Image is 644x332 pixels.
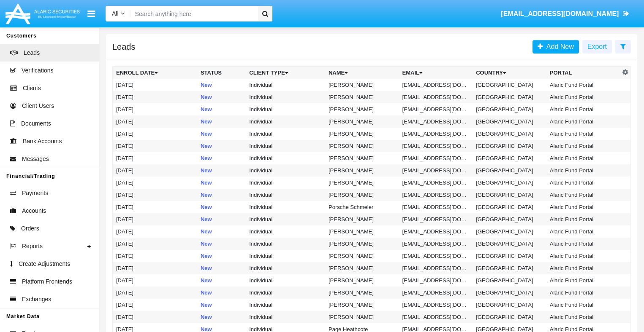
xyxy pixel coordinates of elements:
td: New [197,299,246,311]
td: New [197,286,246,299]
td: New [197,79,246,91]
img: Logo image [4,1,81,26]
span: Platform Frontends [22,277,72,286]
td: New [197,189,246,201]
td: Individual [246,250,325,262]
td: [PERSON_NAME] [325,238,399,250]
td: [PERSON_NAME] [325,177,399,189]
td: [GEOGRAPHIC_DATA] [473,128,546,140]
th: Enroll Date [113,67,197,79]
button: Export [582,40,612,54]
td: [DATE] [113,286,197,299]
td: Individual [246,225,325,238]
td: Alaric Fund Portal [546,189,620,201]
td: [EMAIL_ADDRESS][DOMAIN_NAME] [399,286,473,299]
td: New [197,177,246,189]
td: [DATE] [113,274,197,286]
td: Alaric Fund Portal [546,311,620,323]
td: [DATE] [113,164,197,177]
td: Alaric Fund Portal [546,213,620,225]
th: Status [197,67,246,79]
td: [GEOGRAPHIC_DATA] [473,115,546,128]
td: Individual [246,274,325,286]
td: New [197,238,246,250]
td: Individual [246,164,325,177]
td: [GEOGRAPHIC_DATA] [473,274,546,286]
td: Alaric Fund Portal [546,299,620,311]
td: New [197,91,246,103]
td: New [197,311,246,323]
td: [PERSON_NAME] [325,79,399,91]
td: [DATE] [113,238,197,250]
span: Clients [23,84,41,93]
td: [EMAIL_ADDRESS][DOMAIN_NAME] [399,103,473,115]
td: [GEOGRAPHIC_DATA] [473,164,546,177]
td: [DATE] [113,152,197,164]
td: New [197,250,246,262]
span: Bank Accounts [23,137,62,146]
td: [GEOGRAPHIC_DATA] [473,286,546,299]
th: Portal [546,67,620,79]
td: [EMAIL_ADDRESS][DOMAIN_NAME] [399,91,473,103]
span: Verifications [22,66,53,75]
td: [DATE] [113,262,197,274]
td: New [197,128,246,140]
td: [DATE] [113,115,197,128]
span: Orders [21,224,39,233]
td: Individual [246,201,325,213]
span: Create Adjustments [19,260,70,268]
td: [GEOGRAPHIC_DATA] [473,79,546,91]
td: [PERSON_NAME] [325,250,399,262]
td: Alaric Fund Portal [546,286,620,299]
td: Alaric Fund Portal [546,91,620,103]
td: [DATE] [113,79,197,91]
td: [GEOGRAPHIC_DATA] [473,299,546,311]
td: New [197,140,246,152]
td: [GEOGRAPHIC_DATA] [473,238,546,250]
td: [EMAIL_ADDRESS][DOMAIN_NAME] [399,189,473,201]
td: Alaric Fund Portal [546,250,620,262]
td: [EMAIL_ADDRESS][DOMAIN_NAME] [399,262,473,274]
td: [PERSON_NAME] [325,213,399,225]
td: Individual [246,91,325,103]
td: New [197,115,246,128]
td: Individual [246,177,325,189]
td: Alaric Fund Portal [546,225,620,238]
td: Alaric Fund Portal [546,79,620,91]
td: [PERSON_NAME] [325,189,399,201]
td: [EMAIL_ADDRESS][DOMAIN_NAME] [399,128,473,140]
td: [DATE] [113,140,197,152]
td: [EMAIL_ADDRESS][DOMAIN_NAME] [399,177,473,189]
td: [PERSON_NAME] [325,128,399,140]
td: Alaric Fund Portal [546,274,620,286]
span: Accounts [22,206,46,215]
td: [GEOGRAPHIC_DATA] [473,225,546,238]
td: [PERSON_NAME] [325,115,399,128]
td: Alaric Fund Portal [546,152,620,164]
td: Individual [246,286,325,299]
td: [GEOGRAPHIC_DATA] [473,201,546,213]
a: All [106,9,131,18]
span: Messages [22,155,49,163]
td: [DATE] [113,201,197,213]
td: [DATE] [113,189,197,201]
td: [GEOGRAPHIC_DATA] [473,213,546,225]
td: Individual [246,103,325,115]
td: Alaric Fund Portal [546,115,620,128]
input: Search [131,6,255,21]
td: New [197,225,246,238]
td: [GEOGRAPHIC_DATA] [473,250,546,262]
td: [EMAIL_ADDRESS][DOMAIN_NAME] [399,213,473,225]
td: Individual [246,213,325,225]
td: [GEOGRAPHIC_DATA] [473,189,546,201]
span: Exchanges [22,295,51,304]
td: Alaric Fund Portal [546,177,620,189]
th: Email [399,67,473,79]
td: [DATE] [113,213,197,225]
td: [DATE] [113,128,197,140]
td: [EMAIL_ADDRESS][DOMAIN_NAME] [399,115,473,128]
td: [PERSON_NAME] [325,164,399,177]
td: Alaric Fund Portal [546,103,620,115]
td: [GEOGRAPHIC_DATA] [473,262,546,274]
td: New [197,164,246,177]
